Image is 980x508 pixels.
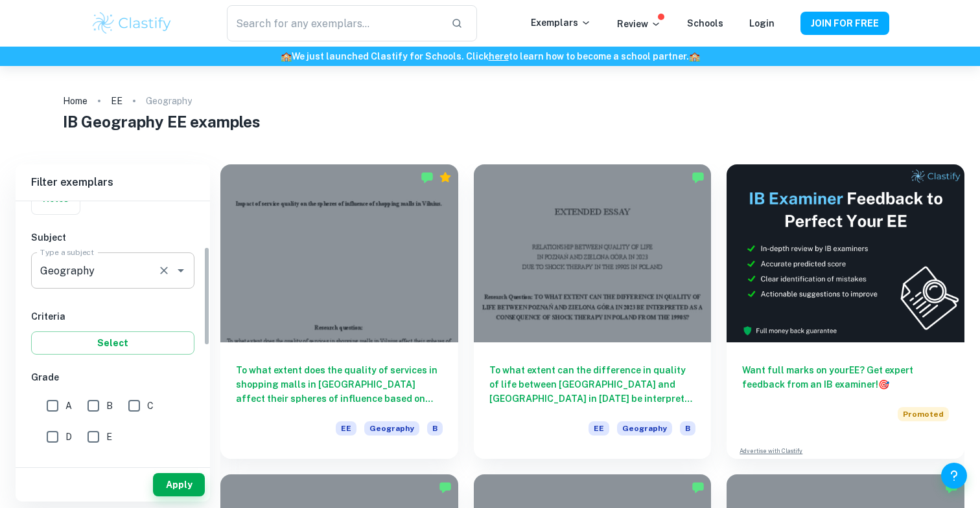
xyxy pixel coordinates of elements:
h6: To what extent does the quality of services in shopping malls in [GEOGRAPHIC_DATA] affect their s... [236,363,443,406]
button: JOIN FOR FREE [800,12,889,35]
p: Geography [146,94,192,108]
h1: IB Geography EE examples [63,110,917,133]
p: Review [617,17,661,31]
span: D [65,430,72,444]
img: Marked [692,481,705,494]
input: Search for any exemplars... [227,5,441,41]
h6: Want full marks on your EE ? Get expert feedback from an IB examiner! [742,363,949,392]
span: 🎯 [878,379,889,390]
a: Want full marks on yourEE? Get expert feedback from an IB examiner!PromotedAdvertise with Clastify [727,164,964,459]
span: EE [336,421,356,436]
a: EE [111,92,122,110]
span: 🏫 [689,51,700,61]
button: Clear [155,261,173,280]
a: Advertise with Clastify [740,447,802,456]
h6: Filter exemplars [16,164,210,201]
span: Geography [617,421,672,436]
h6: Subject [31,230,194,245]
h6: We just launched Clastify for Schools. Click to learn how to become a school partner. [3,49,977,63]
span: B [680,421,695,436]
img: Marked [421,171,434,184]
button: Apply [153,473,205,496]
label: Type a subject [40,247,94,258]
p: Exemplars [531,16,591,30]
span: E [106,430,112,444]
span: EE [589,421,609,436]
div: Premium [439,171,452,184]
a: Login [749,18,775,28]
a: To what extent can the difference in quality of life between [GEOGRAPHIC_DATA] and [GEOGRAPHIC_DA... [474,164,712,459]
h6: Grade [31,370,194,384]
span: Geography [364,421,419,436]
button: Select [31,331,194,355]
h6: Criteria [31,309,194,324]
button: Help and Feedback [941,463,967,489]
img: Marked [692,171,705,184]
a: Schools [687,18,723,28]
img: Clastify logo [91,10,173,36]
h6: To what extent can the difference in quality of life between [GEOGRAPHIC_DATA] and [GEOGRAPHIC_DA... [489,363,696,406]
img: Thumbnail [727,164,964,342]
span: C [147,399,154,413]
span: 🏫 [281,51,292,61]
a: To what extent does the quality of services in shopping malls in [GEOGRAPHIC_DATA] affect their s... [220,164,458,459]
span: B [106,399,113,413]
a: here [489,51,509,61]
button: Open [172,261,190,280]
a: Home [63,92,87,110]
span: A [65,399,72,413]
span: Promoted [898,407,949,421]
span: B [427,421,443,436]
img: Marked [439,481,452,494]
